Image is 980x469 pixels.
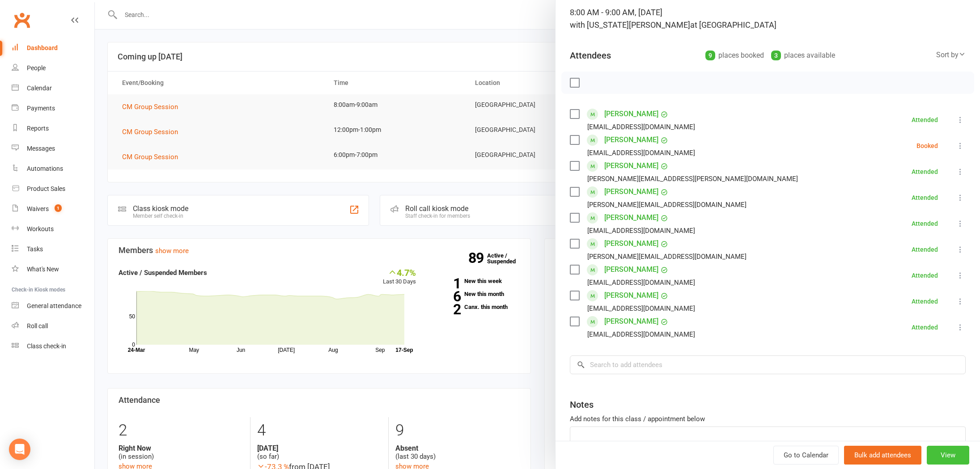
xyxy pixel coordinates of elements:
div: [EMAIL_ADDRESS][DOMAIN_NAME] [587,147,695,159]
a: [PERSON_NAME] [604,262,658,277]
div: Tasks [27,245,43,253]
a: Reports [12,118,94,139]
div: Attendees [570,49,611,62]
div: [PERSON_NAME][EMAIL_ADDRESS][DOMAIN_NAME] [587,199,747,211]
a: Product Sales [12,179,94,199]
div: Add notes for this class / appointment below [570,414,966,424]
a: [PERSON_NAME] [604,314,658,329]
div: Workouts [27,225,54,232]
div: [PERSON_NAME][EMAIL_ADDRESS][PERSON_NAME][DOMAIN_NAME] [587,173,798,185]
div: Class check-in [27,342,66,350]
div: [EMAIL_ADDRESS][DOMAIN_NAME] [587,303,695,314]
a: Roll call [12,316,94,336]
div: Product Sales [27,185,65,192]
div: Reports [27,125,49,132]
div: Attended [912,324,938,330]
a: [PERSON_NAME] [604,133,658,147]
div: 3 [771,51,781,60]
a: [PERSON_NAME] [604,211,658,225]
a: Messages [12,139,94,159]
span: at [GEOGRAPHIC_DATA] [690,20,776,30]
span: 1 [55,204,62,212]
a: Tasks [12,239,94,259]
a: Automations [12,159,94,179]
a: [PERSON_NAME] [604,237,658,251]
div: [EMAIL_ADDRESS][DOMAIN_NAME] [587,329,695,340]
a: [PERSON_NAME] [604,159,658,173]
a: What's New [12,259,94,279]
div: People [27,64,46,72]
div: Attended [912,246,938,253]
div: Payments [27,105,55,112]
a: Class kiosk mode [12,336,94,356]
a: Go to Calendar [773,446,839,465]
div: Automations [27,165,63,172]
a: [PERSON_NAME] [604,107,658,121]
a: General attendance kiosk mode [12,296,94,316]
div: What's New [27,266,59,273]
div: [EMAIL_ADDRESS][DOMAIN_NAME] [587,121,695,133]
div: Attended [912,169,938,175]
a: Dashboard [12,38,94,58]
div: [EMAIL_ADDRESS][DOMAIN_NAME] [587,225,695,237]
div: Attended [912,194,938,201]
a: Waivers 1 [12,199,94,219]
div: Sort by [936,49,966,61]
div: Messages [27,145,55,152]
div: 9 [705,51,715,60]
div: Booked [916,143,938,149]
button: View [927,446,969,465]
div: Roll call [27,322,48,330]
a: [PERSON_NAME] [604,185,658,199]
a: [PERSON_NAME] [604,288,658,303]
div: Attended [912,298,938,304]
div: 8:00 AM - 9:00 AM, [DATE] [570,6,966,31]
a: Calendar [12,78,94,98]
a: Payments [12,98,94,118]
a: Workouts [12,219,94,239]
div: [EMAIL_ADDRESS][DOMAIN_NAME] [587,277,695,288]
div: [PERSON_NAME][EMAIL_ADDRESS][DOMAIN_NAME] [587,251,747,262]
div: Notes [570,398,594,411]
a: People [12,58,94,78]
div: Open Intercom Messenger [9,439,30,460]
a: Clubworx [11,9,33,31]
div: Calendar [27,85,52,92]
button: Bulk add attendees [844,446,921,465]
div: Attended [912,272,938,279]
div: Waivers [27,205,49,212]
div: places booked [705,49,764,62]
input: Search to add attendees [570,355,966,374]
div: General attendance [27,302,81,309]
span: with [US_STATE][PERSON_NAME] [570,20,690,30]
div: Attended [912,117,938,123]
div: Attended [912,220,938,227]
div: Dashboard [27,44,58,51]
div: places available [771,49,835,62]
